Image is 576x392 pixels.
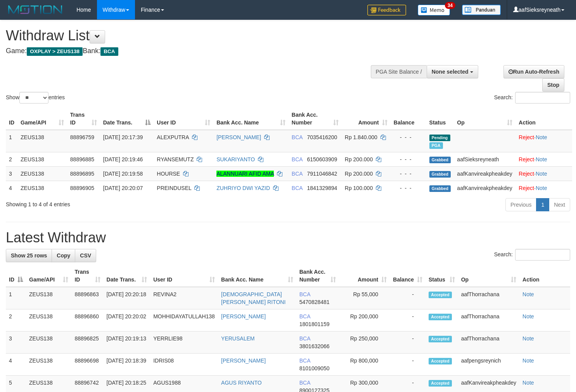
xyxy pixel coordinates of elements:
span: [DATE] 20:17:39 [103,134,143,140]
span: ALEXPUTRA [157,134,189,140]
a: Note [536,185,547,191]
span: OXPLAY > ZEUS138 [27,47,83,56]
td: · [515,181,572,195]
span: Grabbed [429,185,451,192]
td: 88896825 [71,332,103,354]
td: YERRLIE98 [150,332,218,354]
label: Search: [494,92,570,104]
td: - [390,332,426,354]
label: Search: [494,249,570,261]
span: [DATE] 20:19:46 [103,156,143,162]
span: RYANSEMUTZ [157,156,194,162]
td: [DATE] 20:20:02 [104,309,150,332]
a: [PERSON_NAME] [216,134,261,140]
span: Grabbed [429,171,451,178]
td: aafKanvireakpheakdey [454,181,515,195]
a: YERUSALEM [221,335,254,342]
span: Marked by aafpengsreynich [429,142,443,149]
th: Op: activate to sort column ascending [454,108,515,130]
span: 88896885 [70,156,94,162]
input: Search: [515,92,570,104]
td: - [390,287,426,309]
td: Rp 55,000 [339,287,390,309]
td: 2 [6,152,17,166]
img: Feedback.jpg [367,5,406,16]
span: 88896759 [70,134,94,140]
span: Copy 7035416200 to clipboard [307,134,337,140]
th: Bank Acc. Number: activate to sort column ascending [289,108,342,130]
th: Bank Acc. Name: activate to sort column ascending [213,108,289,130]
span: BCA [299,291,310,297]
th: Game/API: activate to sort column ascending [26,265,71,287]
td: - [390,354,426,376]
td: IDRIS08 [150,354,218,376]
span: BCA [292,156,303,162]
td: ZEUS138 [17,181,67,195]
th: Amount: activate to sort column ascending [342,108,391,130]
div: - - - [394,184,423,192]
a: ZUHRIYO DWI YAZID [216,185,270,191]
th: User ID: activate to sort column ascending [154,108,213,130]
td: ZEUS138 [17,166,67,181]
td: [DATE] 20:19:13 [104,332,150,354]
span: BCA [299,313,310,319]
img: MOTION_logo.png [6,4,65,16]
th: Date Trans.: activate to sort column descending [100,108,154,130]
a: SUKARIYANTO [216,156,255,162]
span: BCA [292,171,303,177]
a: Next [549,198,570,211]
span: Rp 200.000 [345,171,373,177]
td: ZEUS138 [26,354,71,376]
input: Search: [515,249,570,261]
span: Copy 7911046842 to clipboard [307,171,337,177]
img: Button%20Memo.svg [418,5,450,16]
th: ID: activate to sort column descending [6,265,26,287]
th: ID [6,108,17,130]
a: [DEMOGRAPHIC_DATA][PERSON_NAME] RITONI [221,291,285,305]
img: panduan.png [462,5,501,15]
td: 4 [6,354,26,376]
td: aafSieksreyneath [454,152,515,166]
span: [DATE] 20:19:58 [103,171,143,177]
a: Reject [519,185,534,191]
td: 88896698 [71,354,103,376]
h1: Latest Withdraw [6,230,570,245]
select: Showentries [19,92,48,104]
span: Accepted [429,358,452,364]
a: Note [522,357,534,364]
a: [PERSON_NAME] [221,313,266,319]
a: Note [522,335,534,342]
span: Copy 1801801159 to clipboard [299,321,330,327]
a: Reject [519,156,534,162]
th: Status: activate to sort column ascending [426,265,458,287]
label: Show entries [6,92,65,104]
th: Status [426,108,454,130]
a: 1 [536,198,549,211]
span: Copy [57,252,70,259]
td: 3 [6,166,17,181]
span: 88896905 [70,185,94,191]
a: Note [522,380,534,386]
td: 2 [6,309,26,332]
span: BCA [299,357,310,364]
td: · [515,166,572,181]
th: Amount: activate to sort column ascending [339,265,390,287]
span: Accepted [429,292,452,298]
td: aafThorrachana [458,287,519,309]
div: - - - [394,133,423,141]
td: [DATE] 20:18:39 [104,354,150,376]
a: Stop [542,78,564,92]
span: Copy 8101009050 to clipboard [299,365,330,371]
div: Showing 1 to 4 of 4 entries [6,197,234,208]
th: Bank Acc. Number: activate to sort column ascending [296,265,339,287]
th: Balance: activate to sort column ascending [390,265,426,287]
span: BCA [292,134,303,140]
span: None selected [432,69,469,75]
td: 1 [6,130,17,152]
td: REVINA2 [150,287,218,309]
td: [DATE] 20:20:18 [104,287,150,309]
a: Show 25 rows [6,249,52,262]
td: aafpengsreynich [458,354,519,376]
th: Game/API: activate to sort column ascending [17,108,67,130]
span: Accepted [429,314,452,320]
